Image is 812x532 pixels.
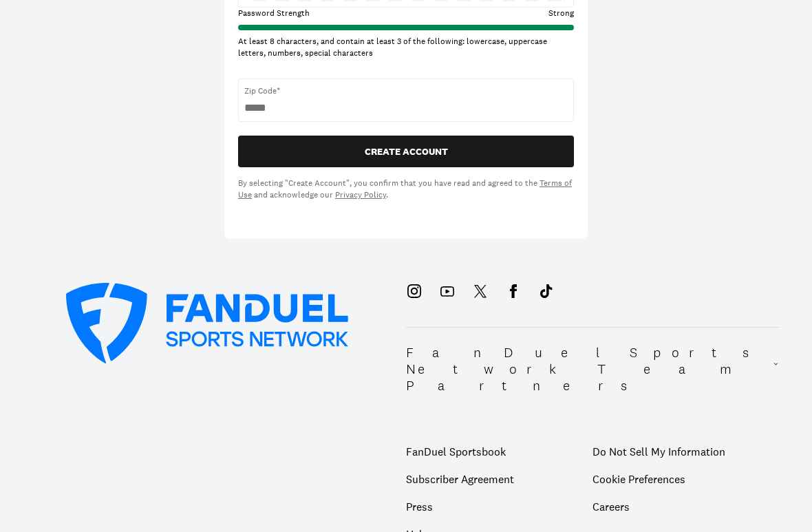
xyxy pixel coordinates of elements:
[592,493,746,520] a: Careers
[592,438,746,465] a: Do Not Sell My Information
[592,472,685,486] a: Cookie Preferences
[335,189,386,200] a: Privacy Policy
[406,438,592,465] a: FanDuel Sportsbook
[238,36,574,59] div: At least 8 characters, and contain at least 3 of the following: lowercase, uppercase letters, num...
[406,493,592,520] a: Press
[406,8,574,19] div: Strong
[238,8,406,19] div: Password Strength
[406,465,592,493] a: Subscriber Agreement
[238,178,574,201] div: By selecting "Create Account", you confirm that you have read and agreed to the and acknowledge o...
[244,85,568,97] span: Zip Code*
[238,136,574,167] button: CREATE ACCOUNT
[406,344,773,394] h2: FanDuel Sports Network Team Partners
[238,178,572,200] a: Terms of Use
